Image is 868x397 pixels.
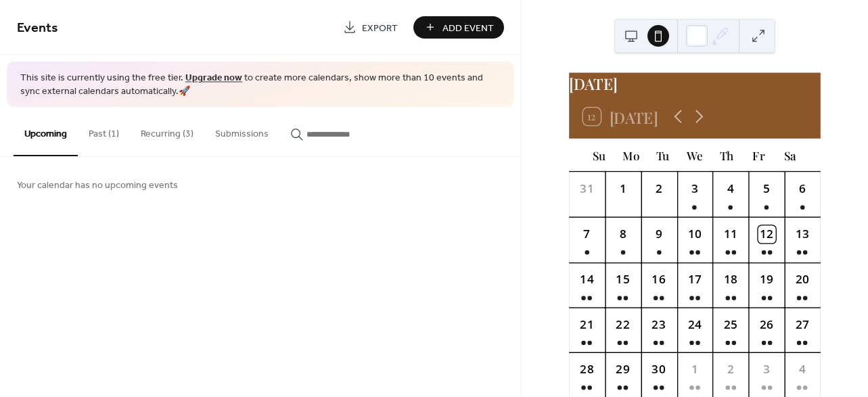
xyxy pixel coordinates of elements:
div: 2 [722,361,739,379]
div: 12 [758,226,775,243]
div: 17 [686,271,704,289]
button: Submissions [204,107,279,155]
div: 4 [722,181,739,198]
div: 8 [614,226,632,243]
button: Recurring (3) [130,107,204,155]
div: 2 [650,181,668,198]
div: 1 [614,181,632,198]
div: 13 [794,226,811,243]
button: Upcoming [14,107,78,156]
button: Add Event [413,16,504,39]
div: 22 [614,316,632,333]
div: 3 [758,361,775,379]
div: 20 [794,271,811,289]
div: 5 [758,181,775,198]
div: 27 [794,316,811,333]
div: 1 [686,361,704,379]
div: 31 [578,181,596,198]
div: 25 [722,316,739,333]
div: 23 [650,316,668,333]
button: Past (1) [78,107,130,155]
div: Mo [615,139,647,172]
div: 16 [650,271,668,289]
div: We [679,139,710,172]
a: Export [333,16,408,39]
div: 10 [686,226,704,243]
div: [DATE] [569,72,821,95]
div: 4 [794,361,811,379]
span: Add Event [442,21,494,35]
span: Events [17,15,58,41]
div: 14 [578,271,596,289]
div: 30 [650,361,668,379]
div: 7 [578,226,596,243]
div: Th [710,139,742,172]
div: 18 [722,271,739,289]
span: Export [362,21,398,35]
div: Sa [775,139,806,172]
div: 6 [794,181,811,198]
div: Fr [743,139,775,172]
div: 19 [758,271,775,289]
div: 29 [614,361,632,379]
a: Upgrade now [185,69,242,87]
span: This site is currently using the free tier. to create more calendars, show more than 10 events an... [20,72,501,98]
div: 9 [650,226,668,243]
div: 28 [578,361,596,379]
div: 3 [686,181,704,198]
div: Su [583,139,615,172]
div: 21 [578,316,596,333]
div: 24 [686,316,704,333]
div: 11 [722,226,739,243]
div: Tu [647,139,679,172]
span: Your calendar has no upcoming events [17,179,178,193]
div: 26 [758,316,775,333]
div: 15 [614,271,632,289]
